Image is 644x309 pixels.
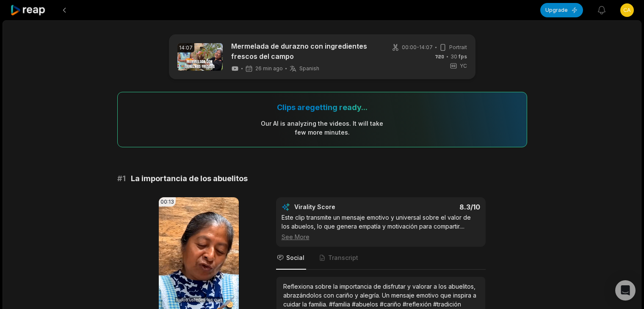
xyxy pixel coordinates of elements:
div: See More [282,232,480,241]
div: Virality Score [294,203,385,211]
span: La importancia de los abuelitos [131,173,248,185]
span: 26 min ago [255,65,283,72]
span: fps [459,53,467,60]
div: Our AI is analyzing the video s . It will take few more minutes. [260,119,384,137]
div: 8.3 /10 [389,203,480,211]
span: Portrait [449,44,467,51]
button: Upgrade [540,3,583,17]
div: Reflexiona sobre la importancia de disfrutar y valorar a los abuelitos, abrazándolos con cariño y... [283,282,478,309]
div: Este clip transmite un mensaje emotivo y universal sobre el valor de los abuelos, lo que genera e... [282,213,480,241]
span: Spanish [299,65,319,72]
div: Open Intercom Messenger [615,280,636,301]
a: Mermelada de durazno con ingredientes frescos del campo [231,41,377,61]
span: 00:00 - 14:07 [402,44,433,51]
span: # 1 [117,173,126,185]
span: Transcript [328,254,358,262]
span: Social [286,254,304,262]
nav: Tabs [276,247,486,270]
div: Clips are getting ready... [277,102,368,112]
span: 30 [451,53,467,61]
span: YC [460,62,467,70]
